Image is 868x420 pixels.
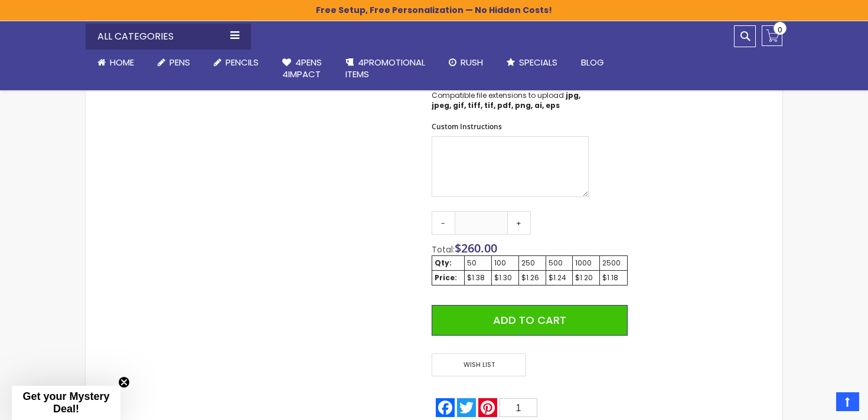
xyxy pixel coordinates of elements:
[86,24,251,50] div: All Categories
[270,50,334,88] a: 4Pens4impact
[86,50,146,76] a: Home
[602,258,625,268] div: 2500
[456,398,477,417] a: Twitter
[575,258,597,268] div: 1000
[477,398,539,417] a: Pinterest1
[334,50,437,88] a: 4PROMOTIONALITEMS
[519,56,557,68] span: Specials
[467,258,489,268] div: 50
[435,273,457,283] strong: Price:
[778,24,782,35] span: 0
[110,56,134,68] span: Home
[432,305,628,336] button: Add to Cart
[516,403,521,413] span: 1
[575,273,597,283] div: $1.20
[493,313,566,327] span: Add to Cart
[435,398,456,417] a: Facebook
[432,353,530,376] a: Wish List
[549,273,570,283] div: $1.24
[437,50,495,76] a: Rush
[507,211,531,235] a: +
[435,258,452,268] strong: Qty:
[569,50,616,76] a: Blog
[22,391,109,415] span: Get your Mystery Deal!
[461,56,483,68] span: Rush
[494,258,516,268] div: 100
[432,90,580,110] strong: jpg, jpeg, gif, tiff, tif, pdf, png, ai, eps
[461,240,497,256] span: 260.00
[146,50,202,76] a: Pens
[762,25,782,46] a: 0
[282,56,322,80] span: 4Pens 4impact
[467,273,489,283] div: $1.38
[494,273,516,283] div: $1.30
[432,211,455,235] a: -
[549,258,570,268] div: 500
[169,56,190,68] span: Pens
[432,244,455,255] span: Total:
[495,50,569,76] a: Specials
[432,91,589,110] p: Compatible file extensions to upload:
[602,273,625,283] div: $1.18
[345,56,425,80] span: 4PROMOTIONAL ITEMS
[581,56,604,68] span: Blog
[521,258,543,268] div: 250
[12,386,120,420] div: Get your Mystery Deal!Close teaser
[521,273,543,283] div: $1.26
[118,376,130,388] button: Close teaser
[455,240,497,256] span: $
[226,56,259,68] span: Pencils
[836,392,859,411] a: Top
[432,122,502,132] span: Custom Instructions
[432,353,526,376] span: Wish List
[202,50,270,76] a: Pencils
